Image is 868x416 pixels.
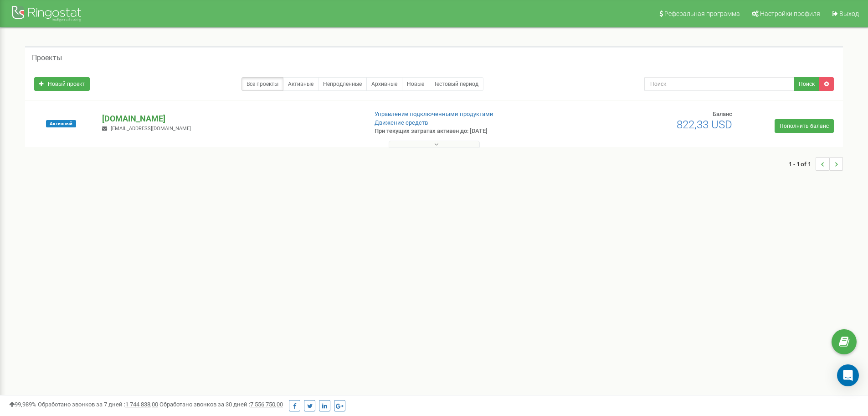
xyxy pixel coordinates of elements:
a: Новые [402,77,429,91]
span: Обработано звонков за 30 дней : [159,401,283,408]
div: Open Intercom Messenger [837,364,859,386]
span: Обработано звонков за 7 дней : [38,401,158,408]
span: Активный [46,120,76,127]
a: Архивные [366,77,402,91]
a: Движение средств [375,119,428,126]
span: 1 - 1 of 1 [789,157,816,171]
span: Реферальная программа [664,10,740,17]
nav: ... [789,148,843,180]
span: Выход [839,10,859,17]
p: При текущих затратах активен до: [DATE] [375,127,564,136]
span: 822,33 USD [677,118,732,131]
h5: Проекты [32,54,62,62]
span: Настройки профиля [760,10,820,17]
button: Поиск [794,77,820,91]
span: [EMAIL_ADDRESS][DOMAIN_NAME] [111,126,191,132]
span: Баланс [713,111,732,117]
a: Непродленные [318,77,367,91]
a: Все проекты [241,77,283,91]
a: Тестовый период [429,77,483,91]
a: Пополнить баланс [775,119,834,133]
u: 7 556 750,00 [250,401,283,408]
input: Поиск [644,77,794,91]
a: Новый проект [34,77,90,91]
u: 1 744 838,00 [125,401,158,408]
a: Управление подключенными продуктами [375,111,493,117]
span: 99,989% [9,401,36,408]
p: [DOMAIN_NAME] [102,113,360,125]
a: Активные [283,77,318,91]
